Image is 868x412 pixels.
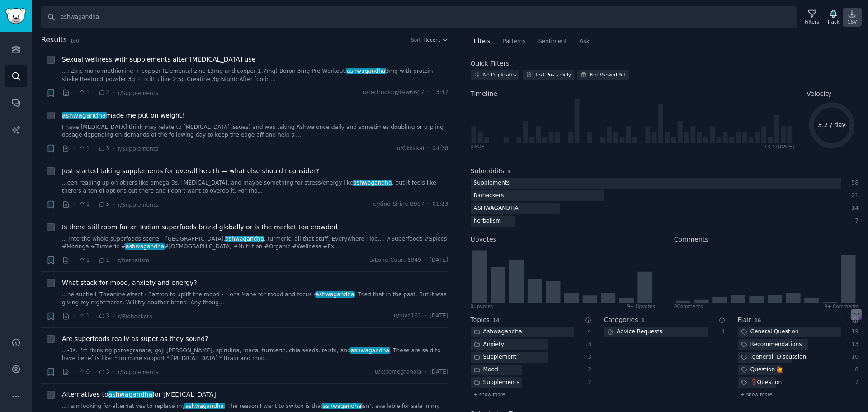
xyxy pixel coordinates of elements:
[225,236,265,242] span: ashwagandha
[98,89,109,97] span: 2
[375,368,421,376] span: u/kalemegranola
[62,67,448,83] a: ...: Zinc mono methionine + copper (Elemental zinc 13mg and copper 1.7mg) Boron 3mg Pre-Workout:a...
[108,391,153,398] span: ashwagandha
[113,200,114,209] span: ·
[427,200,429,208] span: ·
[843,8,862,27] a: CSV
[78,200,90,208] span: 1
[322,403,362,409] span: ashwagandha
[98,368,109,376] span: 3
[851,217,859,225] div: 7
[425,312,426,320] span: ·
[369,256,421,265] span: u/Long-Court-6949
[113,312,114,321] span: ·
[471,59,509,68] h2: Quick Filters
[78,368,90,376] span: 0
[738,377,785,388] div: ❓Question
[118,146,158,152] span: r/Supplements
[98,256,109,265] span: 1
[755,317,761,323] span: 16
[738,315,751,325] h2: Flair
[118,90,158,96] span: r/Supplements
[851,328,859,336] div: 19
[78,89,90,97] span: 1
[741,391,773,398] span: + show more
[851,179,859,187] div: 58
[62,278,197,288] a: What stack for mood, anxiety and energy?
[62,55,255,64] a: Sexual wellness with supplements after [MEDICAL_DATA] use
[424,37,440,43] span: Recent
[62,223,338,232] span: Is there still room for an Indian superfoods brand globally or is the market too crowded
[738,327,802,338] div: General Question
[93,144,94,153] span: ·
[851,366,859,374] div: 8
[62,390,216,399] span: Alternatives to for [MEDICAL_DATA]
[346,68,387,74] span: ashwagandha
[483,71,516,78] div: No Duplicates
[471,315,490,325] h2: Topics
[471,190,507,202] div: Biohackers
[113,256,114,265] span: ·
[424,37,448,43] button: Recent
[73,312,75,321] span: ·
[184,403,225,409] span: ashwagandha
[93,312,94,321] span: ·
[584,366,592,374] div: 2
[411,37,421,43] div: Sort
[584,341,592,349] div: 3
[70,38,79,43] span: 100
[118,369,158,375] span: r/Supplements
[93,367,94,377] span: ·
[824,303,859,309] div: 9+ Comments
[764,143,794,150] div: 13:47 [DATE]
[584,328,592,336] div: 4
[641,317,644,323] span: 1
[827,19,839,25] div: Track
[113,367,114,377] span: ·
[98,145,109,153] span: 3
[851,192,859,200] div: 21
[474,38,491,46] span: Filters
[471,178,513,189] div: Supplements
[851,341,859,349] div: 13
[738,365,787,376] div: Question 🙋
[429,256,448,265] span: [DATE]
[674,235,708,244] h2: Comments
[717,328,725,336] div: 4
[432,200,448,208] span: 01:23
[429,312,448,320] span: [DATE]
[493,317,500,323] span: 14
[807,89,831,99] span: Velocity
[62,179,448,195] a: ...een reading up on others like omega-3s, [MEDICAL_DATA], and maybe something for stress/energy ...
[425,368,426,376] span: ·
[73,367,75,377] span: ·
[471,216,505,227] div: herbalism
[471,365,501,376] div: Mood
[62,334,208,344] span: Are superfoods really as super as they sound?
[471,339,507,350] div: Anxiety
[429,368,448,376] span: [DATE]
[394,312,421,320] span: u/pivo161
[432,145,448,153] span: 04:28
[113,88,114,98] span: ·
[62,291,448,307] a: ...he subtle L Theanine effect - Saffron to uplift the mood - Lions Mane for mood and focus -ashw...
[62,123,448,139] a: I have [MEDICAL_DATA] think may relate to [MEDICAL_DATA] issues) and was taking Ashwa once daily ...
[847,19,857,25] div: CSV
[590,71,626,78] div: Not Viewed Yet
[805,19,819,25] div: Filters
[674,303,703,309] div: 0 Comment s
[78,145,90,153] span: 1
[851,353,859,361] div: 10
[851,379,859,387] div: 7
[78,256,90,265] span: 1
[538,38,567,46] span: Sentiment
[503,38,525,46] span: Patterns
[353,180,393,186] span: ashwagandha
[93,200,94,209] span: ·
[315,291,355,298] span: ashwagandha
[738,339,805,350] div: Recommendations
[851,204,859,213] div: 14
[584,353,592,361] div: 3
[471,327,525,338] div: Ashwagandha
